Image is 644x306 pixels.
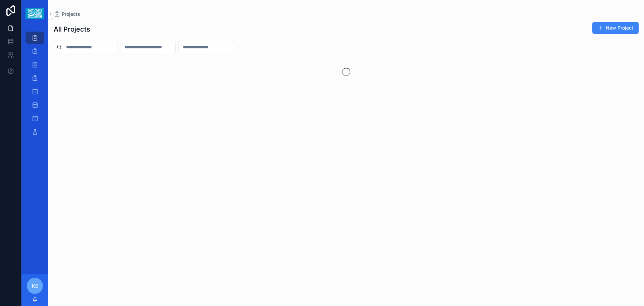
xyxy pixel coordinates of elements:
[25,8,44,19] img: App logo
[592,22,639,34] button: New Project
[54,25,90,34] h1: All Projects
[54,11,80,17] a: Projects
[62,11,80,17] span: Projects
[21,27,48,146] div: scrollable content
[32,282,39,290] span: KE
